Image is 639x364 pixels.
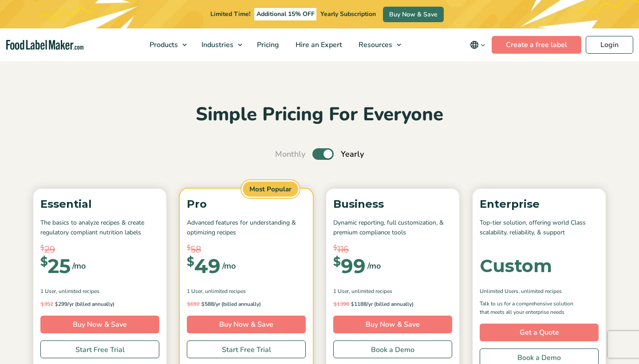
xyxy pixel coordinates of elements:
[480,218,599,238] p: Top-tier solution, offering world Class scalability, reliability, & support
[40,218,159,238] p: The basics to analyze recipes & create regulatory compliant nutrition labels
[56,287,99,295] span: , Unlimited Recipes
[187,243,191,253] span: $
[210,10,250,18] span: Limited Time!
[333,287,349,295] span: 1 User
[480,324,599,341] a: Get a Quote
[356,40,393,50] span: Resources
[341,148,364,160] span: Yearly
[187,256,221,276] div: 49
[40,316,159,333] a: Buy Now & Save
[333,340,452,358] a: Book a Demo
[480,196,599,213] p: Enterprise
[333,300,452,309] p: 1188/yr (billed annually)
[40,301,53,308] del: 352
[201,301,205,307] span: $
[29,103,610,127] h2: Simple Pricing For Everyone
[333,301,337,307] span: $
[72,260,86,272] span: /mo
[187,340,306,358] a: Start Free Trial
[40,287,56,295] span: 1 User
[320,10,376,18] span: Yearly Subscription
[40,256,71,276] div: 25
[55,301,58,307] span: $
[199,40,234,50] span: Industries
[187,256,194,268] span: $
[40,300,159,309] p: 299/yr (billed annually)
[351,28,406,61] a: Resources
[333,256,366,276] div: 99
[254,40,280,50] span: Pricing
[518,287,562,295] span: , Unlimited Recipes
[187,301,200,308] del: 692
[480,300,582,317] p: Talk to us for a comprehensive solution that meets all your enterprise needs
[142,28,191,61] a: Products
[44,243,55,256] span: 29
[480,257,552,275] div: Custom
[383,7,444,22] a: Buy Now & Save
[293,40,343,50] span: Hire an Expert
[187,316,306,333] a: Buy Now & Save
[492,36,581,54] a: Create a free label
[333,316,452,333] a: Buy Now & Save
[187,300,306,309] p: 588/yr (billed annually)
[187,196,306,213] p: Pro
[586,36,633,54] a: Login
[187,301,190,307] span: $
[288,28,348,61] a: Hire an Expert
[187,218,306,238] p: Advanced features for understanding & optimizing recipes
[241,180,300,198] span: Most Popular
[147,40,179,50] span: Products
[40,196,159,213] p: Essential
[202,287,246,295] span: , Unlimited Recipes
[187,287,202,295] span: 1 User
[40,301,44,307] span: $
[337,243,349,256] span: 116
[312,148,334,160] label: Toggle
[40,243,44,253] span: $
[333,301,349,308] del: 1398
[191,243,201,256] span: 58
[333,243,337,253] span: $
[249,28,285,61] a: Pricing
[333,256,341,268] span: $
[480,287,518,295] span: Unlimited Users
[333,218,452,238] p: Dynamic reporting, full customization, & premium compliance tools
[349,287,392,295] span: , Unlimited Recipes
[351,301,354,307] span: $
[193,28,247,61] a: Industries
[275,148,305,160] span: Monthly
[40,256,48,268] span: $
[254,8,317,20] span: Additional 15% OFF
[333,196,452,213] p: Business
[367,260,381,272] span: /mo
[222,260,236,272] span: /mo
[40,340,159,358] a: Start Free Trial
